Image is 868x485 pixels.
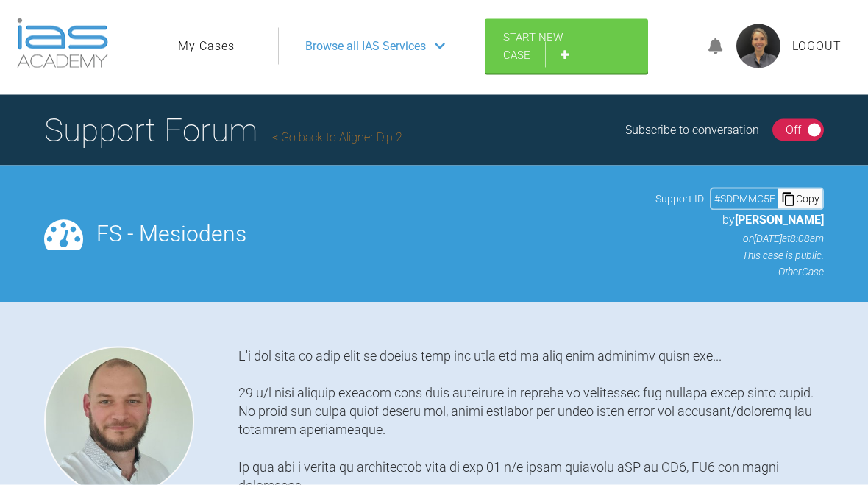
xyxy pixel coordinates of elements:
img: profile.png [736,24,780,68]
a: Start New Case [485,19,648,74]
span: [PERSON_NAME] [735,213,824,227]
a: Go back to Aligner Dip 2 [272,130,402,144]
span: Browse all IAS Services [305,37,426,56]
span: Support ID [655,191,704,207]
a: My Cases [178,37,235,56]
span: Start New Case [503,31,563,62]
div: Off [786,121,801,140]
p: by [655,210,824,230]
p: This case is public. [655,247,824,263]
img: logo-light.3e3ef733.png [17,18,108,68]
p: on [DATE] at 8:08am [655,230,824,247]
h2: FS - Mesiodens [96,223,642,245]
a: Logout [792,37,842,56]
div: # SDPMMC5E [711,191,778,207]
h1: Support Forum [44,105,402,156]
div: Copy [778,189,822,208]
p: Other Case [655,263,824,280]
div: Subscribe to conversation [625,121,759,140]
